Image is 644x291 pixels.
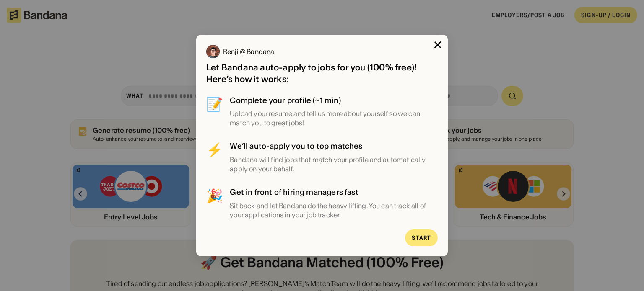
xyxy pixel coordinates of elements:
[230,141,438,152] div: We’ll auto-apply you to top matches
[230,201,438,220] div: Sit back and let Bandana do the heavy lifting. You can track all of your applications in your job...
[230,109,438,128] div: Upload your resume and tell us more about yourself so we can match you to great jobs!
[206,62,438,85] div: Let Bandana auto-apply to jobs for you (100% free)! Here’s how it works:
[206,141,223,174] div: ⚡️
[223,48,274,55] div: Benji @ Bandana
[412,235,431,241] div: Start
[230,187,438,197] div: Get in front of hiring managers fast
[230,155,438,174] div: Bandana will find jobs that match your profile and automatically apply on your behalf.
[206,45,220,58] img: Benji @ Bandana
[230,95,438,106] div: Complete your profile (~1 min)
[206,95,223,128] div: 📝
[206,187,223,219] div: 🎉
